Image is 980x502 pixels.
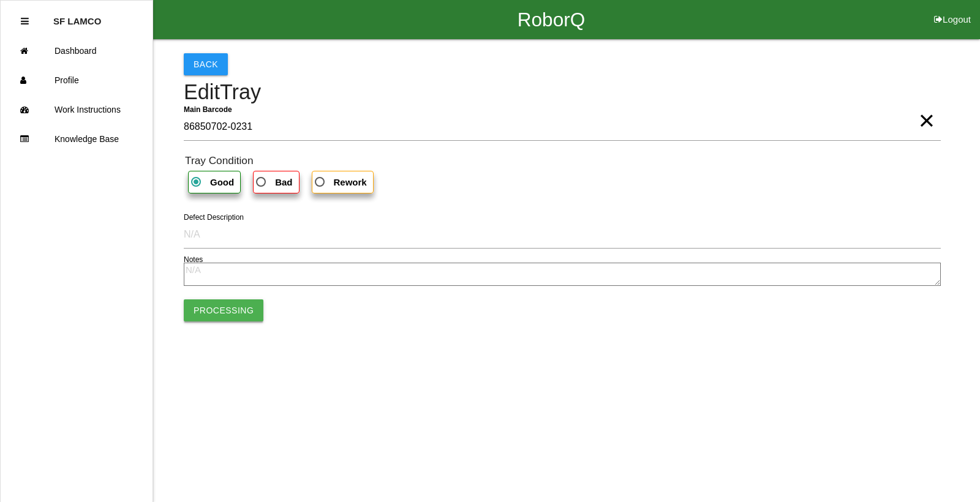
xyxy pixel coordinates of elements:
label: Defect Description [184,212,244,223]
button: Back [184,53,228,75]
h6: Tray Condition [185,155,941,167]
div: Close [21,7,29,36]
button: Processing [184,299,263,321]
a: Dashboard [1,36,153,66]
input: N/A [184,220,941,249]
label: Notes [184,254,203,265]
b: Rework [334,177,367,187]
b: Main Barcode [184,105,232,114]
b: Bad [275,177,292,187]
a: Knowledge Base [1,124,153,154]
a: Profile [1,66,153,95]
a: Work Instructions [1,95,153,124]
input: Required [184,113,941,141]
p: SF LAMCO [53,7,101,26]
b: Good [210,177,234,187]
h4: Edit Tray [184,81,941,104]
span: Clear Input [919,96,935,121]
